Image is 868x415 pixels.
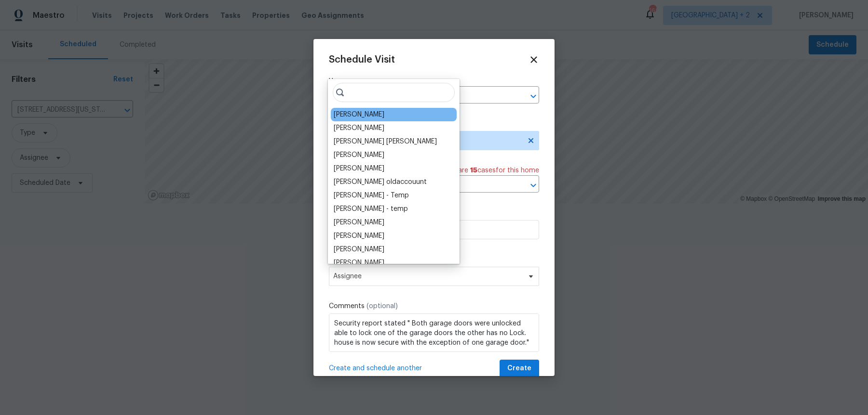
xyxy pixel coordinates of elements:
div: [PERSON_NAME] [334,258,384,268]
div: [PERSON_NAME] [334,218,384,227]
span: Create and schedule another [329,363,422,373]
div: [PERSON_NAME] oldaccouunt [334,177,427,187]
div: [PERSON_NAME] [334,164,384,173]
span: (optional) [366,303,398,310]
div: [PERSON_NAME] [334,231,384,241]
span: Close [529,54,539,65]
div: [PERSON_NAME] [334,123,384,133]
div: [PERSON_NAME] [334,245,384,254]
label: Comments [329,301,539,311]
span: Assignee [333,272,522,280]
button: Create [500,360,539,377]
span: Create [507,363,531,375]
span: 15 [470,167,477,174]
button: Open [527,179,540,192]
div: [PERSON_NAME] [PERSON_NAME] [334,137,437,146]
div: [PERSON_NAME] - Temp [334,191,409,200]
textarea: Security report stated " Both garage doors were unlocked able to lock one of the garage doors the... [329,313,539,352]
span: There are case s for this home [440,166,539,175]
div: [PERSON_NAME] [334,110,384,119]
label: Home [329,77,539,86]
button: Open [527,90,540,103]
span: Schedule Visit [329,55,395,65]
div: [PERSON_NAME] [334,150,384,160]
div: [PERSON_NAME] - temp [334,204,408,214]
